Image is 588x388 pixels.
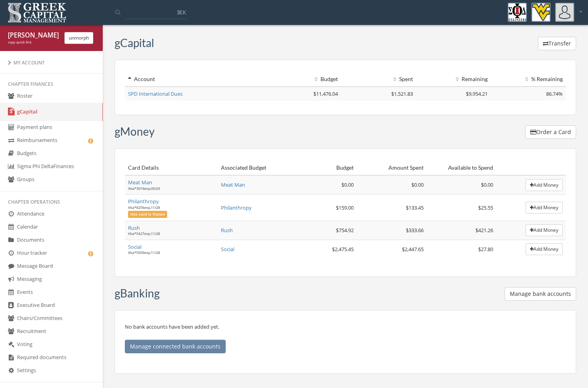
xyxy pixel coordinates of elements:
[269,75,338,83] div: Budget
[344,75,413,83] div: Spent
[478,246,493,253] span: $27.80
[466,90,488,97] span: $9,954.21
[8,59,95,66] div: My Account
[481,181,493,188] span: $0.00
[336,227,354,234] span: $754.92
[128,250,215,256] div: Visa * 5509 exp. 11 / 28
[128,211,167,218] span: this card is frozen
[115,287,160,299] h3: gBanking
[391,90,413,97] span: $1,521.83
[128,186,215,191] div: Visa * 3019 exp. 05 / 29
[526,224,563,236] button: Add Money
[419,75,488,83] div: Remaining
[125,161,218,175] th: Card Details
[221,181,245,188] a: Meat Man
[128,179,152,186] a: Meat Man
[128,243,141,250] a: Social
[525,125,576,139] button: Order a Card
[505,287,576,301] button: Manage bank accounts
[221,227,233,234] a: Rush
[526,202,563,214] button: Add Money
[357,161,426,175] th: Amount Spent
[411,181,424,188] span: $0.00
[427,161,496,175] th: Available to Spend
[218,161,287,175] th: Associated Budget
[478,204,493,211] span: $25.55
[406,204,424,211] span: $133.45
[526,179,563,191] button: Add Money
[406,227,424,234] span: $333.66
[125,340,226,353] button: Manage connected bank accounts
[341,181,354,188] span: $0.00
[221,246,234,253] a: Social
[8,31,58,40] div: [PERSON_NAME] [PERSON_NAME]
[128,224,140,231] a: Rush
[128,75,263,83] div: Account
[115,37,154,49] h3: gCapital
[402,246,424,253] span: $2,447.65
[128,90,183,97] a: SPD International Dues
[128,205,215,210] div: Visa * 8256 exp. 11 / 28
[128,198,159,205] a: Philanthropy
[332,246,354,253] span: $2,475.45
[115,125,155,138] h3: gMoney
[526,243,563,255] button: Add Money
[313,90,338,97] span: $11,476.04
[177,8,186,16] span: ⌘K
[287,161,357,175] th: Budget
[128,231,215,237] div: Visa * 5427 exp. 11 / 28
[8,40,58,45] div: copy quick link
[475,227,493,234] span: $421.26
[64,32,93,44] button: unmorph
[494,75,563,83] div: % Remaining
[546,90,563,97] span: 86.74%
[221,204,252,211] a: Philanthropy
[538,37,576,50] button: Transfer
[336,204,354,211] span: $159.00
[125,322,566,353] p: No bank accounts have been added yet.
